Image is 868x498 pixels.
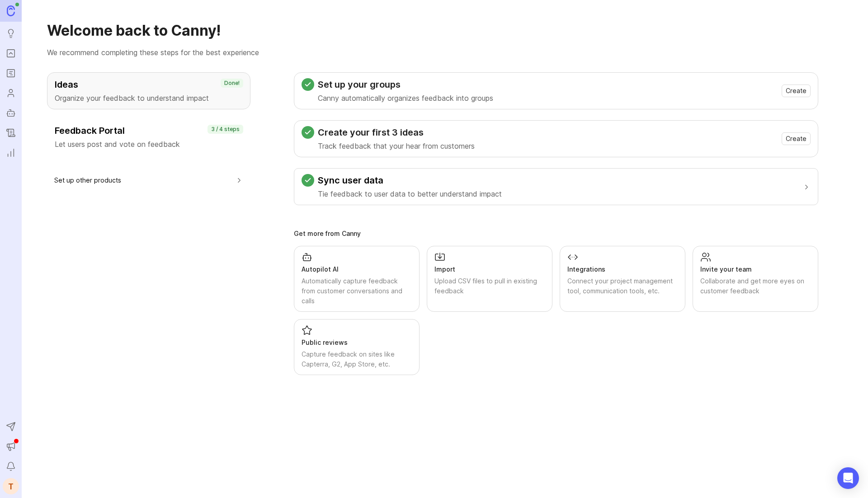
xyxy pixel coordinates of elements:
[318,126,475,139] h3: Create your first 3 ideas
[3,105,19,121] a: Autopilot
[47,22,843,40] h1: Welcome back to Canny!
[211,126,240,133] p: 3 / 4 steps
[3,145,19,161] a: Reporting
[567,264,678,274] div: Integrations
[294,230,818,237] div: Get more from Canny
[302,349,412,369] div: Capture feedback on sites like Capterra, G2, App Store, etc.
[782,132,811,145] button: Create
[55,78,243,91] h3: Ideas
[786,134,807,143] span: Create
[700,276,811,296] div: Collaborate and get more eyes on customer feedback
[567,276,678,296] div: Connect your project management tool, communication tools, etc.
[3,45,19,61] a: Portal
[47,118,250,155] button: Feedback PortalLet users post and vote on feedback3 / 4 steps
[7,5,15,16] img: Canny Home
[3,458,19,475] button: Notifications
[302,338,412,348] div: Public reviews
[837,467,859,489] div: Open Intercom Messenger
[318,141,475,151] p: Track feedback that your hear from customers
[700,264,811,274] div: Invite your team
[434,276,545,296] div: Upload CSV files to pull in existing feedback
[55,93,243,103] p: Organize your feedback to understand impact
[302,169,811,205] button: Sync user dataTie feedback to user data to better understand impact
[224,80,240,87] p: Done!
[302,264,412,274] div: Autopilot AI
[294,246,420,312] a: Autopilot AIAutomatically capture feedback from customer conversations and calls
[786,86,807,95] span: Create
[318,93,493,103] p: Canny automatically organizes feedback into groups
[55,139,243,150] p: Let users post and vote on feedback
[318,78,493,91] h3: Set up your groups
[693,246,818,312] a: Invite your teamCollaborate and get more eyes on customer feedback
[302,276,412,306] div: Automatically capture feedback from customer conversations and calls
[318,188,502,199] p: Tie feedback to user data to better understand impact
[3,65,19,81] a: Roadmaps
[427,246,552,312] a: ImportUpload CSV files to pull in existing feedback
[294,319,420,375] a: Public reviewsCapture feedback on sites like Capterra, G2, App Store, etc.
[3,125,19,141] a: Changelog
[434,264,545,274] div: Import
[54,170,243,190] button: Set up other products
[560,246,685,312] a: IntegrationsConnect your project management tool, communication tools, etc.
[3,25,19,42] a: Ideas
[47,47,843,58] p: We recommend completing these steps for the best experience
[3,438,19,455] button: Announcements
[55,124,243,137] h3: Feedback Portal
[3,85,19,101] a: Users
[782,85,811,97] button: Create
[3,478,19,494] button: T
[318,174,502,187] h3: Sync user data
[47,72,250,109] button: IdeasOrganize your feedback to understand impactDone!
[3,418,19,435] button: Send to Autopilot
